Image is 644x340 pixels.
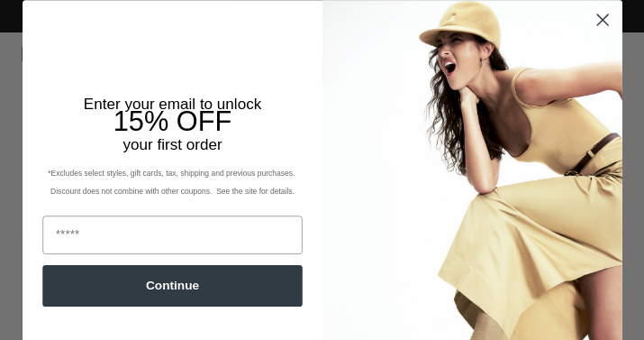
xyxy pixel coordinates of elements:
[48,169,297,196] span: *Excludes select styles, gift cards, tax, shipping and previous purchases. Discount does not comb...
[122,135,222,152] span: your first order
[42,216,303,254] input: Email
[83,95,260,112] span: Enter your email to unlock
[42,264,303,306] button: Continue
[113,106,231,137] span: 15% OFF
[589,6,616,33] button: Close dialog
